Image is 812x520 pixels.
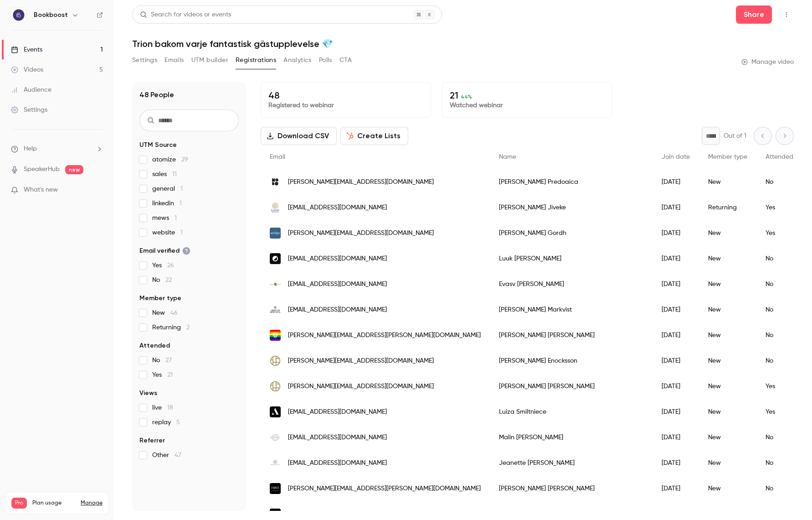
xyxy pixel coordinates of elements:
[288,382,434,391] span: [PERSON_NAME][EMAIL_ADDRESS][DOMAIN_NAME]
[175,215,177,221] span: 1
[180,200,182,207] span: 1
[270,253,281,264] img: getcontrast.io
[766,154,793,160] span: Attended
[461,94,472,100] span: 44 %
[653,348,699,374] div: [DATE]
[11,498,27,509] span: Pro
[139,140,177,150] span: UTM Source
[288,331,481,340] span: [PERSON_NAME][EMAIL_ADDRESS][PERSON_NAME][DOMAIN_NAME]
[756,169,802,195] div: No
[270,228,281,239] img: apelviken.se
[653,169,699,195] div: [DATE]
[756,246,802,271] div: No
[756,425,802,450] div: No
[270,154,285,160] span: Email
[699,348,756,374] div: New
[261,127,337,145] button: Download CSV
[756,374,802,399] div: Yes
[180,229,183,236] span: 1
[699,322,756,348] div: New
[288,203,387,213] span: [EMAIL_ADDRESS][DOMAIN_NAME]
[167,262,174,269] span: 26
[288,254,387,264] span: [EMAIL_ADDRESS][DOMAIN_NAME]
[167,405,173,411] span: 18
[490,450,653,476] div: Jeanette [PERSON_NAME]
[490,374,653,399] div: [PERSON_NAME] [PERSON_NAME]
[699,246,756,271] div: New
[756,322,802,348] div: No
[653,195,699,220] div: [DATE]
[139,436,165,445] span: Referrer
[283,53,312,68] button: Analytics
[139,294,181,303] span: Member type
[172,171,177,177] span: 11
[165,277,172,283] span: 22
[180,186,183,192] span: 1
[268,90,423,101] p: 48
[24,165,60,174] a: SpeakerHub
[181,156,188,163] span: 29
[699,271,756,297] div: New
[756,399,802,425] div: Yes
[270,483,281,494] img: firsthotels.com
[708,154,747,160] span: Member type
[191,53,228,68] button: UTM builder
[490,476,653,501] div: [PERSON_NAME] [PERSON_NAME]
[152,170,177,179] span: sales
[756,348,802,374] div: No
[65,165,83,174] span: new
[152,228,183,237] span: website
[339,53,352,68] button: CTA
[653,399,699,425] div: [DATE]
[152,261,174,270] span: Yes
[270,177,281,187] img: hobo.se
[81,499,103,507] a: Manage
[653,297,699,322] div: [DATE]
[270,304,281,315] img: landvetterairporthotel.se
[152,184,183,193] span: general
[699,297,756,322] div: New
[132,53,157,68] button: Settings
[270,509,281,520] img: firsthotels.com
[288,484,481,494] span: [PERSON_NAME][EMAIL_ADDRESS][PERSON_NAME][DOMAIN_NAME]
[699,220,756,246] div: New
[288,407,387,417] span: [EMAIL_ADDRESS][DOMAIN_NAME]
[139,341,170,350] span: Attended
[490,195,653,220] div: [PERSON_NAME] Jiveke
[653,271,699,297] div: [DATE]
[270,279,281,290] img: strandbaden.se
[288,356,434,366] span: [PERSON_NAME][EMAIL_ADDRESS][DOMAIN_NAME]
[756,195,802,220] div: Yes
[268,101,423,110] p: Registered to webinar
[175,452,181,458] span: 47
[490,271,653,297] div: Evasv [PERSON_NAME]
[490,169,653,195] div: [PERSON_NAME] Predoaica
[139,140,239,460] section: facet-groups
[152,356,172,365] span: No
[288,305,387,315] span: [EMAIL_ADDRESS][DOMAIN_NAME]
[741,57,794,67] a: Manage video
[11,8,26,22] img: Bookboost
[653,322,699,348] div: [DATE]
[490,322,653,348] div: [PERSON_NAME] [PERSON_NAME]
[653,220,699,246] div: [DATE]
[340,127,408,145] button: Create Lists
[699,169,756,195] div: New
[499,154,516,160] span: Name
[270,458,281,468] img: hindsgavl.dk
[24,144,37,154] span: Help
[270,381,281,392] img: hotellfritiden.se
[288,177,434,187] span: [PERSON_NAME][EMAIL_ADDRESS][DOMAIN_NAME]
[653,374,699,399] div: [DATE]
[176,419,180,426] span: 5
[270,330,281,341] img: strawberry.no
[699,195,756,220] div: Returning
[152,370,173,380] span: Yes
[653,246,699,271] div: [DATE]
[756,297,802,322] div: No
[11,105,47,114] div: Settings
[288,433,387,442] span: [EMAIL_ADDRESS][DOMAIN_NAME]
[236,53,276,68] button: Registrations
[152,155,188,164] span: atomize
[653,450,699,476] div: [DATE]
